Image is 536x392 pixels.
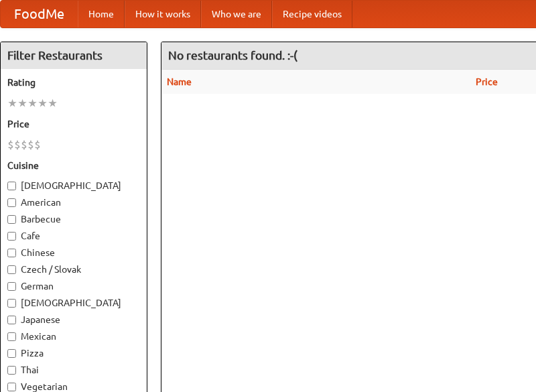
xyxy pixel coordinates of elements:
li: ★ [17,96,27,111]
label: American [7,196,140,209]
input: Cafe [7,232,16,241]
label: [DEMOGRAPHIC_DATA] [7,296,140,310]
li: ★ [48,96,58,111]
a: Home [78,1,125,27]
li: ★ [38,96,48,111]
input: [DEMOGRAPHIC_DATA] [7,299,16,308]
a: Price [476,76,498,87]
li: $ [34,137,41,152]
input: Mexican [7,332,16,341]
input: Chinese [7,249,16,257]
label: Japanese [7,313,140,326]
a: FoodMe [1,1,78,27]
label: German [7,279,140,293]
label: Czech / Slovak [7,263,140,276]
label: Mexican [7,330,140,343]
h5: Rating [7,76,140,89]
a: Recipe videos [272,1,352,27]
li: $ [27,137,34,152]
input: Japanese [7,316,16,324]
input: Barbecue [7,215,16,224]
li: $ [7,137,14,152]
a: Who we are [201,1,272,27]
h5: Cuisine [7,159,140,172]
input: American [7,198,16,207]
input: Thai [7,366,16,375]
input: German [7,282,16,291]
input: Vegetarian [7,383,16,391]
input: Czech / Slovak [7,265,16,274]
h4: Filter Restaurants [1,42,147,69]
input: Pizza [7,349,16,358]
li: $ [14,137,21,152]
li: $ [21,137,27,152]
li: ★ [7,96,17,111]
h5: Price [7,117,140,131]
label: [DEMOGRAPHIC_DATA] [7,179,140,192]
label: Thai [7,363,140,377]
label: Pizza [7,346,140,360]
label: Chinese [7,246,140,259]
li: ★ [27,96,38,111]
a: Name [167,76,192,87]
ng-pluralize: No restaurants found. :-( [168,49,297,62]
input: [DEMOGRAPHIC_DATA] [7,182,16,190]
a: How it works [125,1,201,27]
label: Barbecue [7,212,140,226]
label: Cafe [7,229,140,243]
